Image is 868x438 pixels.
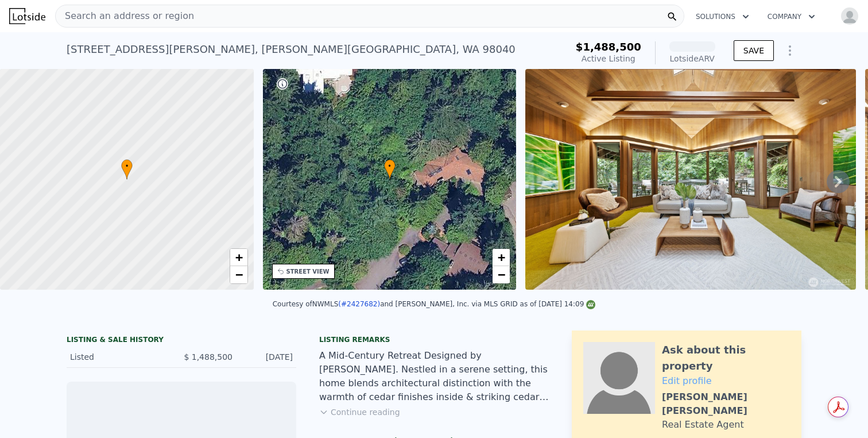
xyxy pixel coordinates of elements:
[582,54,635,63] span: Active Listing
[493,249,510,266] a: Zoom in
[230,266,247,283] a: Zoom out
[384,159,396,179] div: •
[384,161,396,171] span: •
[525,69,856,290] img: Sale: 167632463 Parcel: 97938246
[273,300,596,308] div: Courtesy of NWMLS and [PERSON_NAME], Inc. via MLS GRID as of [DATE] 14:09
[67,41,516,57] div: [STREET_ADDRESS][PERSON_NAME] , [PERSON_NAME][GEOGRAPHIC_DATA] , WA 98040
[498,250,505,264] span: +
[669,53,715,64] div: Lotside ARV
[734,40,774,61] button: SAVE
[319,349,549,404] div: A Mid-Century Retreat Designed by [PERSON_NAME]. Nestled in a serene setting, this home blends ar...
[121,159,133,179] div: •
[576,41,641,53] span: $1,488,500
[286,267,330,276] div: STREET VIEW
[758,6,824,27] button: Company
[235,267,242,282] span: −
[778,39,801,62] button: Show Options
[840,7,859,25] img: avatar
[338,300,380,308] a: (#2427682)
[319,335,549,344] div: Listing remarks
[70,351,172,363] div: Listed
[662,375,712,386] a: Edit profile
[586,300,595,309] img: NWMLS Logo
[56,9,194,23] span: Search an address or region
[67,335,296,347] div: LISTING & SALE HISTORY
[687,6,758,27] button: Solutions
[662,418,744,432] div: Real Estate Agent
[319,406,400,418] button: Continue reading
[9,8,45,24] img: Lotside
[498,267,505,282] span: −
[184,352,232,362] span: $ 1,488,500
[662,390,790,418] div: [PERSON_NAME] [PERSON_NAME]
[242,351,293,363] div: [DATE]
[230,249,247,266] a: Zoom in
[493,266,510,283] a: Zoom out
[121,161,133,171] span: •
[235,250,242,264] span: +
[662,342,790,374] div: Ask about this property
